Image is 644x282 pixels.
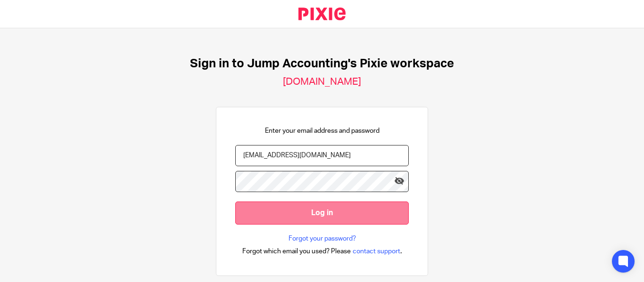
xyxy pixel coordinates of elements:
[190,56,454,71] h1: Sign in to Jump Accounting's Pixie workspace
[265,126,380,136] p: Enter your email address and password
[242,247,351,256] span: Forgot which email you used? Please
[353,247,400,256] span: contact support
[242,246,402,257] div: .
[289,234,356,243] a: Forgot your password?
[283,76,361,88] h2: [DOMAIN_NAME]
[235,145,409,166] input: name@example.com
[235,201,409,225] input: Log in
